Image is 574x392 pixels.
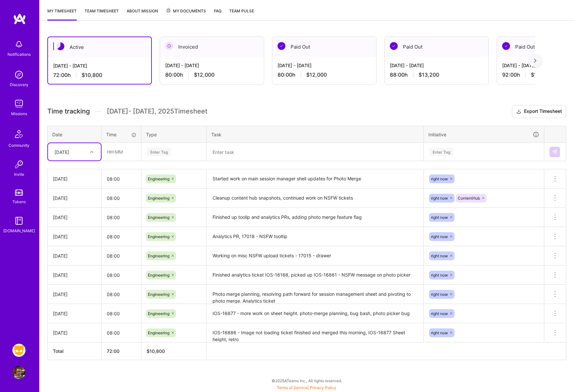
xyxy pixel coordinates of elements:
[390,62,483,69] div: [DATE] - [DATE]
[431,234,448,239] span: right now
[15,189,23,196] img: tokens
[13,13,26,25] img: logo
[90,150,93,154] i: icon Chevron
[102,305,141,322] input: HH:MM
[431,196,448,201] span: right now
[431,330,448,335] span: right now
[141,126,207,143] th: Type
[102,266,141,284] input: HH:MM
[53,214,96,221] div: [DATE]
[107,107,207,115] span: [DATE] - [DATE] , 2025 Timesheet
[102,228,141,245] input: HH:MM
[512,105,566,118] button: Export Timesheet
[12,344,25,357] img: Grindr: Mobile + BE + Cloud
[11,110,27,117] div: Missions
[272,37,376,57] div: Paid Out
[214,8,221,21] a: FAQ
[12,38,25,51] img: bell
[194,71,215,78] span: $12,000
[390,71,483,78] div: 88:00 h
[148,273,169,278] span: Engineering
[12,68,25,81] img: discovery
[277,385,336,390] span: |
[12,366,25,379] img: User Avatar
[419,71,439,78] span: $13,200
[82,72,102,79] span: $10,800
[106,131,136,138] div: Time
[431,176,448,181] span: right now
[102,342,141,360] th: 72:00
[55,148,69,155] div: [DATE]
[428,131,539,138] div: Initiative
[147,147,171,157] div: Enter Tag
[431,253,448,258] span: right now
[165,42,173,50] img: Invoiced
[431,215,448,220] span: right now
[207,170,423,188] textarea: Started work on main session manager shell updates for Photo Merge
[534,58,536,63] img: right
[207,247,423,265] textarea: Working on misc NSFW upload tickets - 17015 - drawer
[166,8,206,21] a: My Documents
[48,37,151,57] div: Active
[148,311,169,316] span: Engineering
[148,215,169,220] span: Engineering
[11,344,27,357] a: Grindr: Mobile + BE + Cloud
[207,208,423,226] textarea: Finished up toolip and analytics PRs, adding photo merge feature flag
[277,385,308,390] a: Terms of Service
[229,8,254,21] a: Team Pulse
[47,8,77,21] a: My timesheet
[431,311,448,316] span: right now
[102,170,141,188] input: HH:MM
[11,126,27,142] img: Community
[516,108,521,115] i: icon Download
[148,330,169,335] span: Engineering
[207,266,423,284] textarea: Finished analytics ticket IOS-16168, picked up IOS-16861 - NSFW message on photo picker
[148,292,169,297] span: Engineering
[12,214,25,227] img: guide book
[278,42,285,50] img: Paid Out
[165,62,259,69] div: [DATE] - [DATE]
[102,324,141,341] input: HH:MM
[53,175,96,182] div: [DATE]
[502,42,510,50] img: Paid Out
[229,8,254,13] span: Team Pulse
[53,62,146,69] div: [DATE] - [DATE]
[53,233,96,240] div: [DATE]
[207,324,423,342] textarea: IOS-16886 - Image not loading ticket finished and merged this morning, IOS-16877 Sheet height, retro
[102,247,141,264] input: HH:MM
[531,71,551,78] span: $13,800
[39,372,574,389] div: © 2025 ATeams Inc., All rights reserved.
[385,37,488,57] div: Paid Out
[12,97,25,110] img: teamwork
[12,198,26,205] div: Tokens
[166,8,206,15] span: My Documents
[165,71,259,78] div: 80:00 h
[458,196,480,201] span: ContentHub
[48,126,102,143] th: Date
[3,227,35,234] div: [DOMAIN_NAME]
[207,189,423,207] textarea: Cleanup content hub snapshots, continued work on NSFW tickets
[148,176,169,181] span: Engineering
[10,81,28,88] div: Discovery
[148,234,169,239] span: Engineering
[53,310,96,317] div: [DATE]
[47,107,90,115] span: Time tracking
[8,142,29,149] div: Community
[147,348,165,354] span: $ 10,800
[431,273,448,278] span: right now
[160,37,264,57] div: Invoiced
[48,342,102,360] th: Total
[102,286,141,303] input: HH:MM
[102,209,141,226] input: HH:MM
[148,253,169,258] span: Engineering
[429,147,454,157] div: Enter Tag
[53,72,146,79] div: 72:00 h
[431,292,448,297] span: right now
[207,228,423,246] textarea: Analytics PR, 17018 - NSFW tooltip
[310,385,336,390] a: Privacy Policy
[85,8,119,21] a: Team timesheet
[53,329,96,336] div: [DATE]
[53,272,96,279] div: [DATE]
[306,71,327,78] span: $12,000
[11,366,27,379] a: User Avatar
